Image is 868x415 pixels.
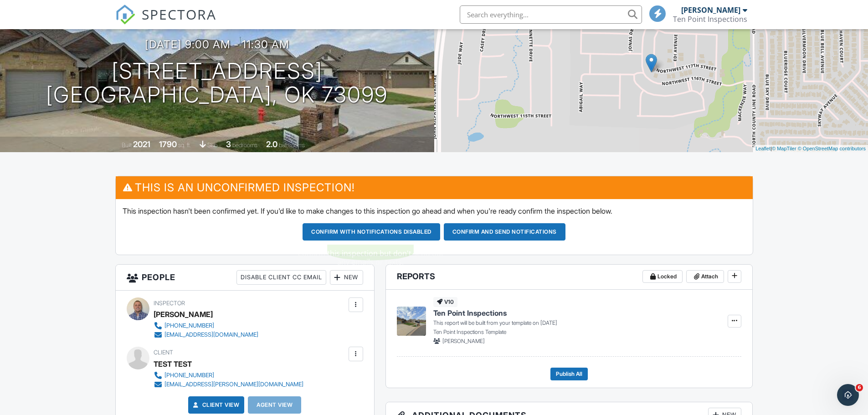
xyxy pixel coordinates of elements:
h3: People [116,265,374,291]
h3: This is an Unconfirmed Inspection! [116,176,753,199]
a: Leaflet [755,146,770,151]
span: Inspector [154,300,185,307]
div: TEST TEST [154,357,192,371]
iframe: Intercom live chat [837,384,859,406]
button: Confirm with notifications disabled [303,223,440,241]
div: [PHONE_NUMBER] [164,322,214,329]
h1: [STREET_ADDRESS] [GEOGRAPHIC_DATA], OK 73099 [46,59,388,108]
span: bedrooms [232,142,257,149]
a: SPECTORA [115,12,216,31]
a: © MapTiler [772,146,796,151]
div: Disable Client CC Email [236,270,326,285]
a: Client View [191,400,240,410]
a: [EMAIL_ADDRESS][DOMAIN_NAME] [154,330,258,339]
p: This inspection hasn't been confirmed yet. If you'd like to make changes to this inspection go ah... [123,206,746,216]
span: bathrooms [279,142,305,149]
img: The Best Home Inspection Software - Spectora [115,5,135,25]
button: Confirm and send notifications [444,223,565,241]
div: [PHONE_NUMBER] [164,372,214,379]
span: Client [154,349,173,356]
div: [EMAIL_ADDRESS][DOMAIN_NAME] [164,331,258,338]
div: 2021 [133,139,150,149]
a: [EMAIL_ADDRESS][PERSON_NAME][DOMAIN_NAME] [154,380,303,389]
a: [PHONE_NUMBER] [154,321,258,330]
span: SPECTORA [142,5,216,24]
h3: [DATE] 9:00 am - 11:30 am [145,38,289,51]
div: 2.0 [266,139,277,149]
div: New [330,270,363,285]
div: 3 [226,139,231,149]
div: [EMAIL_ADDRESS][PERSON_NAME][DOMAIN_NAME] [164,381,303,388]
a: © OpenStreetMap contributors [798,146,866,151]
span: Built [122,142,132,149]
span: slab [207,142,217,149]
div: Ten Point Inspections [673,15,747,24]
div: 1790 [159,139,177,149]
div: | [753,145,868,153]
div: [PERSON_NAME] [681,5,740,15]
div: [PERSON_NAME] [154,307,213,321]
input: Search everything... [460,5,642,24]
span: 6 [856,384,863,391]
span: sq. ft. [178,142,191,149]
a: [PHONE_NUMBER] [154,371,303,380]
